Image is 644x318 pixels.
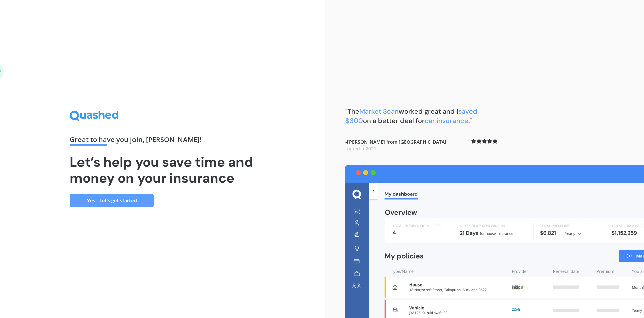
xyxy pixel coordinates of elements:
[345,139,446,152] b: - [PERSON_NAME] from [GEOGRAPHIC_DATA]
[359,107,399,116] span: Market Scan
[345,107,477,125] span: saved $300
[70,194,154,207] a: Yes - Let’s get started
[345,165,644,318] img: dashboard.webp
[70,154,256,186] h1: Let’s help you save time and money on your insurance
[345,107,477,125] b: "The worked great and I on a better deal for ."
[425,116,468,125] span: car insurance
[70,136,256,146] div: Great to have you join , [PERSON_NAME] !
[345,145,376,152] span: Joined in 2021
